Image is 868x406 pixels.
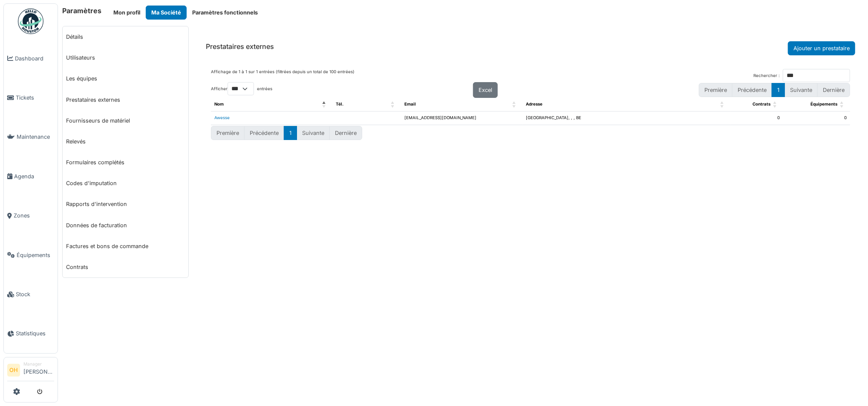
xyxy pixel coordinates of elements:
a: Détails [63,26,188,47]
a: Utilisateurs [63,47,188,68]
span: Adresse [526,102,542,106]
span: Équipements [810,102,837,106]
h6: Prestataires externes [206,43,274,51]
span: Adresse: Activate to sort [720,98,725,111]
span: Excel [479,87,492,93]
span: Maintenance [17,133,54,141]
a: Les équipes [63,68,188,89]
a: Équipements [4,235,58,274]
button: Ajouter un prestataire [788,41,855,55]
div: Manager [23,361,54,367]
a: Dashboard [4,39,58,78]
button: Mon profil [108,6,146,20]
button: Paramètres fonctionnels [187,6,263,20]
span: Tickets [16,94,54,102]
a: OH Manager[PERSON_NAME] [7,361,54,381]
select: Afficherentrées [228,82,254,95]
span: Statistiques [16,329,54,337]
span: Agenda [14,172,54,180]
img: Badge_color-CXgf-gQk.svg [18,9,43,34]
a: Maintenance [4,117,58,157]
button: Excel [473,82,498,98]
a: Données de facturation [63,215,188,236]
span: Tél.: Activate to sort [391,98,396,111]
span: Email: Activate to sort [512,98,517,111]
span: Équipements: Activate to sort [840,98,845,111]
a: Factures et bons de commande [63,236,188,257]
span: Zones [14,212,54,220]
a: Codes d'imputation [63,173,188,194]
a: Relevés [63,131,188,152]
td: 0 [730,112,783,125]
label: Afficher entrées [211,82,272,95]
a: Contrats [63,257,188,277]
a: Agenda [4,157,58,196]
a: Stock [4,274,58,314]
button: 1 [772,83,785,97]
span: Nom: Activate to invert sorting [322,98,327,111]
td: [GEOGRAPHIC_DATA], , , BE [522,112,731,125]
h6: Paramètres [62,7,101,15]
a: Tickets [4,78,58,117]
a: Statistiques [4,314,58,353]
span: Stock [16,290,54,298]
span: Tél. [336,102,343,106]
span: Email [404,102,416,106]
span: Contrats [753,102,770,106]
span: Dashboard [15,54,54,63]
a: Formulaires complétés [63,152,188,173]
button: Ma Société [146,6,187,20]
nav: pagination [699,83,850,97]
td: [EMAIL_ADDRESS][DOMAIN_NAME] [401,112,522,125]
li: OH [7,364,20,377]
div: Affichage de 1 à 1 sur 1 entrées (filtrées depuis un total de 100 entrées) [211,69,355,82]
label: Rechercher : [753,73,780,79]
button: 1 [284,126,297,140]
span: Équipements [17,251,54,259]
span: Contrats: Activate to sort [773,98,778,111]
a: Prestataires externes [63,89,188,110]
a: Zones [4,196,58,235]
li: [PERSON_NAME] [23,361,54,379]
a: Fournisseurs de matériel [63,110,188,131]
span: Nom [214,102,224,106]
a: Rapports d'intervention [63,194,188,214]
td: 0 [783,112,850,125]
nav: pagination [211,126,362,140]
a: Awesse [214,115,230,120]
